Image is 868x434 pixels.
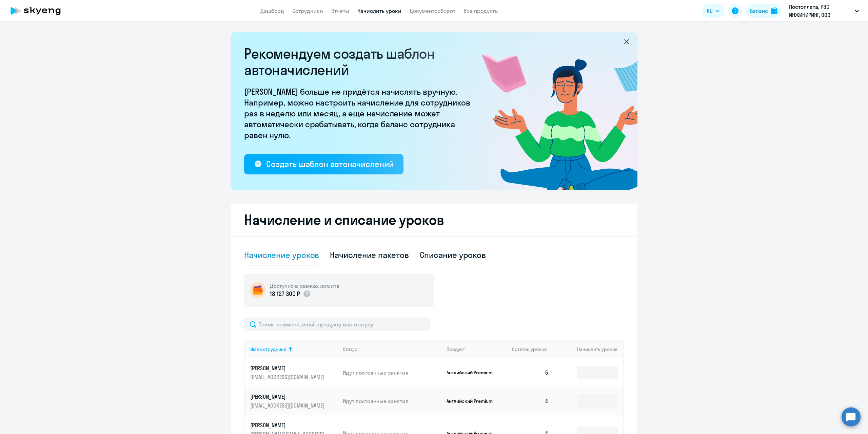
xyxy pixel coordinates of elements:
td: 4 [507,387,554,415]
th: Начислить уроков [554,340,623,358]
div: Продукт [447,346,507,352]
a: Все продукты [463,7,499,14]
img: balance [771,7,777,14]
td: 5 [507,358,554,387]
div: Остаток уроков [512,346,554,352]
button: RU [702,4,724,18]
p: 18 127 300 ₽ [270,289,300,298]
a: Документооборот [410,7,455,14]
div: Баланс [750,7,768,15]
p: Идут постоянные занятия [343,369,441,376]
input: Поиск по имени, email, продукту или статусу [244,318,430,331]
p: [EMAIL_ADDRESS][DOMAIN_NAME] [250,402,326,409]
div: Статус [343,346,441,352]
img: wallet-circle.png [250,282,266,298]
p: Идут постоянные занятия [343,397,441,405]
p: [PERSON_NAME] больше не придётся начислять вручную. Например, можно настроить начисление для сотр... [244,86,475,140]
h5: Доступно в рамках лимита [270,282,339,289]
div: Начисление уроков [244,249,319,260]
div: Создать шаблон автоначислений [266,158,393,169]
button: Создать шаблон автоначислений [244,154,403,174]
p: [EMAIL_ADDRESS][DOMAIN_NAME] [250,373,326,381]
h2: Начисление и списание уроков [244,212,624,228]
a: Начислить уроки [357,7,401,14]
p: Постоплата, РЭС ИНЖИНИРИНГ, ООО [789,3,852,19]
p: [PERSON_NAME] [250,364,326,372]
p: [PERSON_NAME] [250,393,326,400]
p: Английский Premium [447,398,497,404]
div: Начисление пакетов [330,249,409,260]
p: Английский Premium [447,370,497,376]
a: [PERSON_NAME][EMAIL_ADDRESS][DOMAIN_NAME] [250,364,337,381]
button: Постоплата, РЭС ИНЖИНИРИНГ, ООО [786,3,862,19]
div: Списание уроков [420,249,486,260]
span: RU [707,7,713,15]
div: Имя сотрудника [250,346,337,352]
span: Остаток уроков [512,346,547,352]
button: Балансbalance [746,4,782,18]
p: [PERSON_NAME] [250,421,326,429]
a: Дашборд [260,7,284,14]
div: Статус [343,346,357,352]
a: Сотрудники [292,7,323,14]
a: Отчеты [331,7,349,14]
div: Продукт [447,346,465,352]
a: [PERSON_NAME][EMAIL_ADDRESS][DOMAIN_NAME] [250,393,337,409]
div: Имя сотрудника [250,346,287,352]
h2: Рекомендуем создать шаблон автоначислений [244,45,475,78]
